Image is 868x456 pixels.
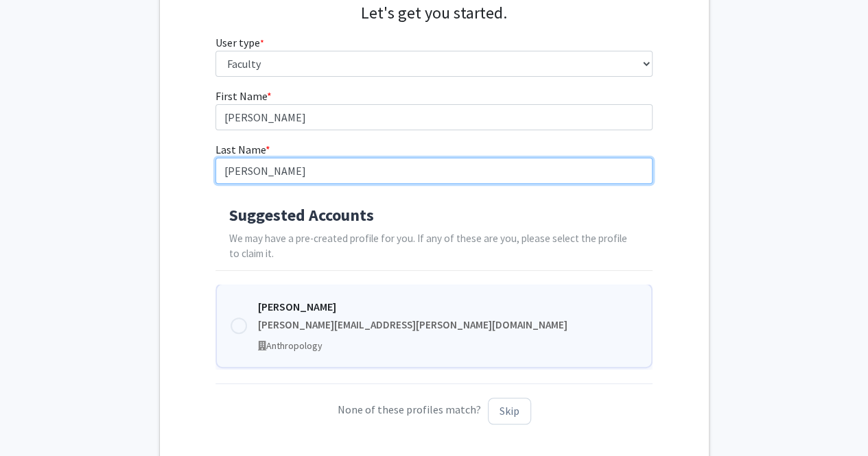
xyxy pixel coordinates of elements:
div: [PERSON_NAME] [258,298,637,315]
h4: Suggested Accounts [229,206,639,226]
p: None of these profiles match? [215,398,653,424]
span: Anthropology [266,339,322,352]
label: User type [215,34,264,51]
span: First Name [215,89,267,103]
div: [PERSON_NAME][EMAIL_ADDRESS][PERSON_NAME][DOMAIN_NAME] [258,317,637,333]
h4: Let's get you started. [215,3,653,23]
span: Last Name [215,143,266,156]
p: We may have a pre-created profile for you. If any of these are you, please select the profile to ... [229,231,639,263]
iframe: Chat [10,394,58,446]
button: Skip [488,398,531,424]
